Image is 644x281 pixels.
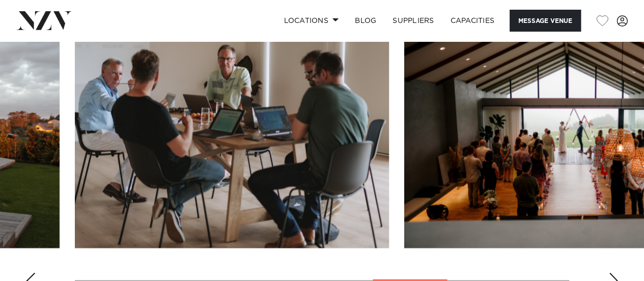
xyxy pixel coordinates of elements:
[510,10,581,32] button: Message Venue
[16,11,72,30] img: nzv-logo.png
[384,10,442,32] a: SUPPLIERS
[75,17,389,248] swiper-slide: 7 / 10
[442,10,503,32] a: Capacities
[347,10,384,32] a: BLOG
[275,10,347,32] a: Locations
